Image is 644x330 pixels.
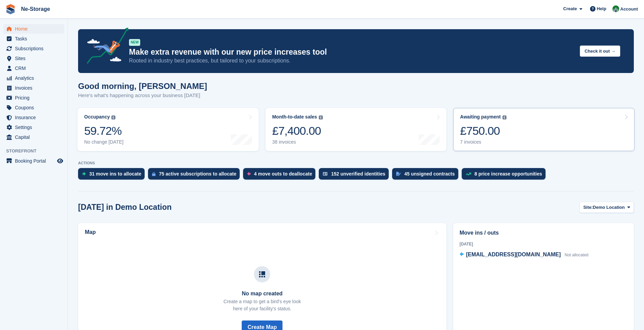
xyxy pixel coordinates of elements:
a: Preview store [56,157,64,165]
div: 4 move outs to deallocate [254,171,312,177]
div: 75 active subscriptions to allocate [159,171,236,177]
p: Here's what's happening across your business [DATE] [78,92,207,99]
div: Month-to-date sales [272,114,317,120]
a: menu [3,24,64,34]
span: Home [15,24,56,34]
h2: Map [85,229,96,235]
a: Awaiting payment £750.00 7 invoices [453,108,634,151]
a: menu [3,63,64,73]
img: icon-info-grey-7440780725fd019a000dd9b08b2336e03edf1995a4989e88bcd33f0948082b44.svg [319,115,323,120]
span: Sites [15,54,56,63]
span: Tasks [15,34,56,43]
span: Booking Portal [15,156,56,166]
span: Account [620,6,638,13]
a: menu [3,132,64,142]
div: 7 invoices [460,139,507,145]
div: £750.00 [460,124,507,138]
a: 75 active subscriptions to allocate [148,168,243,183]
span: Site: [583,204,593,211]
a: menu [3,113,64,122]
a: 45 unsigned contracts [392,168,462,183]
button: Site: Demo Location [579,202,634,213]
div: Occupancy [84,114,110,120]
img: contract_signature_icon-13c848040528278c33f63329250d36e43548de30e8caae1d1a13099fd9432cc5.svg [396,172,401,176]
span: Storefront [6,148,68,154]
span: Subscriptions [15,44,56,53]
span: Coupons [15,103,56,112]
a: menu [3,103,64,112]
a: menu [3,83,64,93]
span: Analytics [15,73,56,83]
div: [DATE] [460,241,627,247]
h1: Good morning, [PERSON_NAME] [78,81,207,91]
span: Help [597,5,606,12]
div: £7,400.00 [272,124,323,138]
img: move_outs_to_deallocate_icon-f764333ba52eb49d3ac5e1228854f67142a1ed5810a6f6cc68b1a99e826820c5.svg [247,172,251,176]
span: Capital [15,132,56,142]
span: Pricing [15,93,56,103]
h3: No map created [223,291,301,297]
p: Create a map to get a bird's eye look here of your facility's status. [223,298,301,312]
span: Settings [15,123,56,132]
a: 8 price increase opportunities [462,168,549,183]
a: Ne-Storage [18,3,53,15]
button: Check it out → [580,45,620,57]
img: move_ins_to_allocate_icon-fdf77a2bb77ea45bf5b3d319d69a93e2d87916cf1d5bf7949dd705db3b84f3ca.svg [82,172,86,176]
span: Invoices [15,83,56,93]
p: ACTIONS [78,161,634,165]
span: Not allocated [565,253,588,257]
img: active_subscription_to_allocate_icon-d502201f5373d7db506a760aba3b589e785aa758c864c3986d89f69b8ff3... [152,172,155,176]
div: 8 price increase opportunities [475,171,542,177]
div: 152 unverified identities [331,171,385,177]
a: 152 unverified identities [319,168,392,183]
div: Awaiting payment [460,114,501,120]
span: CRM [15,63,56,73]
a: Month-to-date sales £7,400.00 38 invoices [265,108,447,151]
a: menu [3,44,64,53]
h2: Move ins / outs [460,229,627,237]
img: Charlotte Nesbitt [612,5,619,12]
a: 4 move outs to deallocate [243,168,319,183]
img: price-adjustments-announcement-icon-8257ccfd72463d97f412b2fc003d46551f7dbcb40ab6d574587a9cd5c0d94... [81,27,129,66]
a: [EMAIL_ADDRESS][DOMAIN_NAME] Not allocated [460,251,589,259]
a: 31 move ins to allocate [78,168,148,183]
div: No change [DATE] [84,139,124,145]
a: menu [3,54,64,63]
div: NEW [129,39,140,46]
h2: [DATE] in Demo Location [78,203,172,212]
img: stora-icon-8386f47178a22dfd0bd8f6a31ec36ba5ce8667c1dd55bd0f319d3a0aa187defe.svg [5,4,16,14]
a: menu [3,123,64,132]
a: menu [3,93,64,103]
a: Occupancy 59.72% No change [DATE] [77,108,259,151]
span: Insurance [15,113,56,122]
span: Demo Location [593,204,625,211]
div: 38 invoices [272,139,323,145]
p: Rooted in industry best practices, but tailored to your subscriptions. [129,57,574,65]
a: menu [3,73,64,83]
a: menu [3,156,64,166]
a: menu [3,34,64,43]
img: icon-info-grey-7440780725fd019a000dd9b08b2336e03edf1995a4989e88bcd33f0948082b44.svg [111,115,115,120]
span: [EMAIL_ADDRESS][DOMAIN_NAME] [466,252,561,257]
div: 45 unsigned contracts [404,171,455,177]
img: map-icn-33ee37083ee616e46c38cad1a60f524a97daa1e2b2c8c0bc3eb3415660979fc1.svg [259,271,265,277]
div: 59.72% [84,124,124,138]
span: Create [563,5,577,12]
div: 31 move ins to allocate [89,171,141,177]
img: price_increase_opportunities-93ffe204e8149a01c8c9dc8f82e8f89637d9d84a8eef4429ea346261dce0b2c0.svg [466,172,471,176]
p: Make extra revenue with our new price increases tool [129,47,574,57]
img: icon-info-grey-7440780725fd019a000dd9b08b2336e03edf1995a4989e88bcd33f0948082b44.svg [502,115,507,120]
img: verify_identity-adf6edd0f0f0b5bbfe63781bf79b02c33cf7c696d77639b501bdc392416b5a36.svg [323,172,328,176]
